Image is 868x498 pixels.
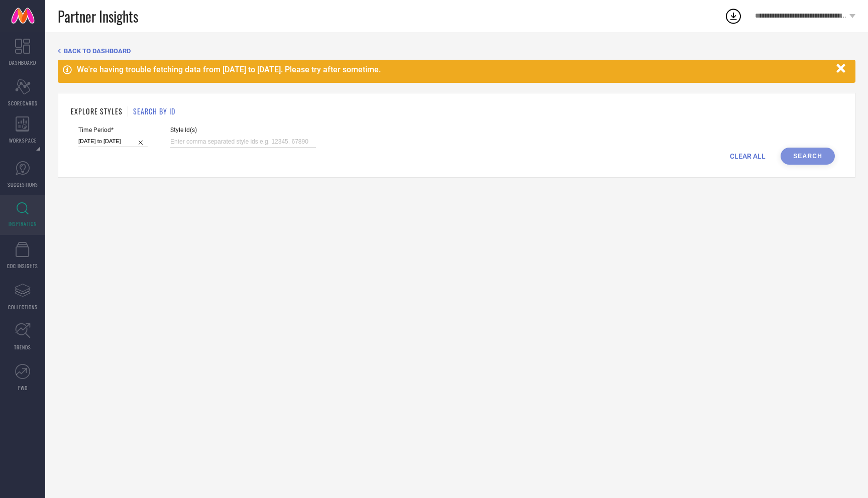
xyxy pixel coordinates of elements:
[64,47,131,55] span: BACK TO DASHBOARD
[14,343,31,351] span: TRENDS
[18,384,28,392] span: FWD
[170,127,316,134] span: Style Id(s)
[8,99,38,107] span: SCORECARDS
[170,136,316,148] input: Enter comma separated style ids e.g. 12345, 67890
[8,303,38,311] span: COLLECTIONS
[133,106,175,116] h1: SEARCH BY ID
[71,106,123,116] h1: EXPLORE STYLES
[7,262,38,270] span: CDC INSIGHTS
[9,220,37,227] span: INSPIRATION
[730,152,766,160] span: CLEAR ALL
[9,137,37,144] span: WORKSPACE
[9,59,36,66] span: DASHBOARD
[77,65,831,74] div: We're having trouble fetching data from [DATE] to [DATE]. Please try after sometime.
[8,181,38,188] span: SUGGESTIONS
[78,127,148,134] span: Time Period*
[58,47,855,55] div: Back TO Dashboard
[724,7,742,25] div: Open download list
[78,136,148,147] input: Select time period
[58,6,138,27] span: Partner Insights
